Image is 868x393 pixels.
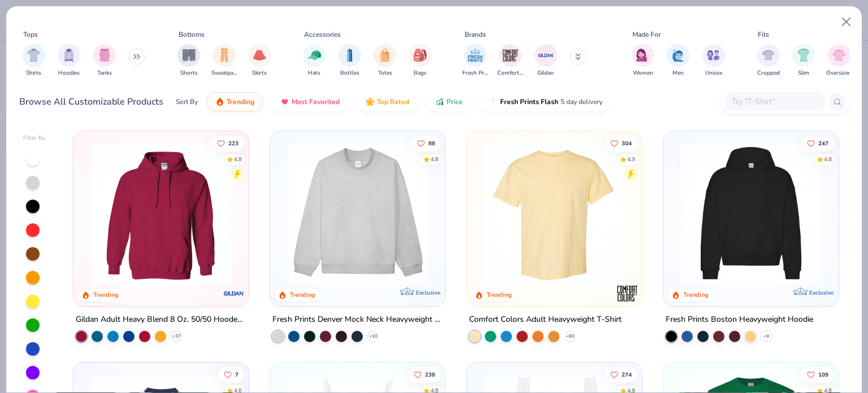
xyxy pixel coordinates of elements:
span: + 60 [565,333,574,340]
button: Most Favorited [272,92,348,111]
img: Totes Image [379,49,391,62]
img: 01756b78-01f6-4cc6-8d8a-3c30c1a0c8ac [85,142,237,284]
button: filter button [757,44,780,77]
span: Bottles [340,69,359,77]
button: Fresh Prints Flash5 day delivery [480,92,611,111]
div: filter for Bags [409,44,432,77]
button: filter button [93,44,116,77]
button: Like [411,135,441,151]
div: filter for Hoodies [58,44,80,77]
img: Bags Image [414,49,426,62]
div: 4.8 [431,155,439,163]
div: 4.8 [824,155,832,163]
div: filter for Fresh Prints [462,44,488,77]
div: filter for Skirts [248,44,271,77]
button: filter button [409,44,432,77]
div: 4.9 [627,155,635,163]
span: 247 [818,140,828,146]
div: filter for Comfort Colors [497,44,523,77]
span: Exclusive [416,289,440,296]
div: filter for Oversized [826,44,852,77]
button: filter button [374,44,396,77]
img: Oversized Image [832,49,845,62]
span: 88 [428,140,435,146]
img: flash.gif [489,97,498,106]
button: filter button [303,44,325,77]
button: filter button [462,44,488,77]
button: filter button [58,44,80,77]
img: Shirts Image [27,49,40,62]
img: f5d85501-0dbb-4ee4-b115-c08fa3845d83 [281,142,434,284]
span: Shorts [180,69,198,77]
span: Exclusive [809,289,833,296]
button: Like [212,135,245,151]
img: Hats Image [308,49,321,62]
span: 238 [425,372,435,377]
img: trending.gif [215,97,224,106]
span: Tanks [97,69,112,77]
button: Like [219,366,245,382]
div: filter for Bottles [338,44,361,77]
div: filter for Sweatpants [211,44,237,77]
div: Fresh Prints Denver Mock Neck Heavyweight Sweatshirt [272,313,443,327]
span: Fresh Prints [462,69,488,77]
button: filter button [702,44,725,77]
img: Unisex Image [707,49,720,62]
span: + 37 [172,333,181,340]
div: Brands [465,29,486,40]
button: Like [801,135,834,151]
span: 109 [818,372,828,377]
button: Close [836,11,857,33]
button: filter button [177,44,200,77]
div: Accessories [304,29,341,40]
button: filter button [23,44,45,77]
span: Totes [378,69,392,77]
img: Fresh Prints Image [467,47,484,64]
span: Hats [308,69,320,77]
span: Hoodies [58,69,80,77]
img: TopRated.gif [366,97,375,106]
img: Slim Image [797,49,810,62]
img: 029b8af0-80e6-406f-9fdc-fdf898547912 [478,142,631,284]
span: 5 day delivery [561,96,602,109]
span: 274 [622,372,632,377]
div: filter for Hats [303,44,325,77]
button: filter button [826,44,852,77]
img: Skirts Image [253,49,266,62]
div: Fresh Prints Boston Heavyweight Hoodie [666,313,813,327]
button: filter button [667,44,689,77]
div: filter for Slim [792,44,815,77]
span: 7 [236,372,239,377]
img: Men Image [672,49,684,62]
button: Like [408,366,441,382]
button: filter button [632,44,654,77]
img: Cropped Image [762,49,775,62]
div: filter for Totes [374,44,396,77]
span: + 9 [763,333,769,340]
span: Price [446,97,463,106]
span: Oversized [826,69,852,77]
span: Fresh Prints Flash [500,97,558,106]
img: most_fav.gif [280,97,289,106]
button: Trending [207,92,263,111]
img: e55d29c3-c55d-459c-bfd9-9b1c499ab3c6 [631,142,783,284]
img: Shorts Image [183,49,196,62]
div: Gildan Adult Heavy Blend 8 Oz. 50/50 Hooded Sweatshirt [76,313,246,327]
span: Slim [798,69,809,77]
button: filter button [338,44,361,77]
span: Skirts [252,69,267,77]
div: Sort By [176,97,198,107]
div: Made For [632,29,661,40]
button: Like [801,366,834,382]
img: Gildan Image [537,47,554,64]
div: filter for Shorts [177,44,200,77]
span: Sweatpants [211,69,237,77]
img: Comfort Colors logo [616,282,639,305]
div: 4.8 [235,155,242,163]
div: filter for Women [632,44,654,77]
span: + 10 [369,333,377,340]
span: 223 [229,140,239,146]
div: filter for Shirts [23,44,45,77]
div: filter for Tanks [93,44,116,77]
div: filter for Gildan [535,44,557,77]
